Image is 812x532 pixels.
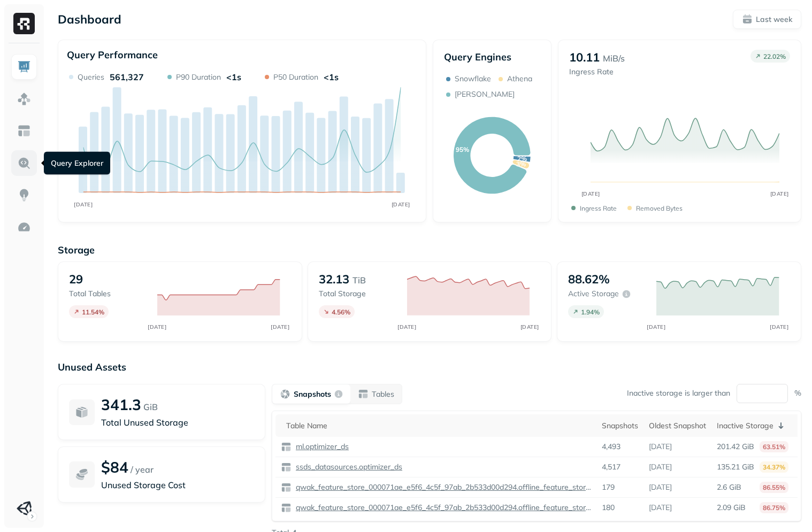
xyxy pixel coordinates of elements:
p: Query Engines [444,51,540,63]
a: ssds_datasources.optimizer_ds [292,462,402,472]
p: 180 [602,503,615,513]
p: Total Unused Storage [101,416,254,429]
tspan: [DATE] [148,323,167,330]
p: Inactive Storage [717,421,773,431]
p: [DATE] [649,462,672,472]
p: [PERSON_NAME] [455,89,515,99]
img: Query Explorer [17,156,31,170]
tspan: [DATE] [647,323,666,330]
p: 179 [602,482,615,492]
p: Total tables [69,289,147,299]
p: Storage [58,244,801,256]
p: <1s [324,72,339,82]
p: qwak_feature_store_000071ae_e5f6_4c5f_97ab_2b533d00d294.offline_feature_store_arpumizer_user_leve... [294,482,591,492]
img: Dashboard [17,60,31,74]
p: 341.3 [101,395,141,414]
p: 4.56 % [332,308,350,316]
p: 4,517 [602,462,621,472]
text: 3% [516,160,526,168]
p: 32.13 [319,272,349,287]
img: Ryft [13,13,35,34]
p: Snapshots [294,389,331,399]
p: 2.6 GiB [717,482,741,492]
p: P90 Duration [176,72,221,82]
p: Removed bytes [636,204,683,212]
p: 561,327 [110,72,144,82]
p: 2.09 GiB [717,503,746,513]
img: table [281,503,292,513]
div: Query Explorer [44,152,110,175]
p: 11.54 % [82,308,104,316]
p: 86.75% [760,502,788,513]
p: ml.optimizer_ds [294,442,349,452]
button: Last week [733,10,801,29]
p: 29 [69,272,83,287]
img: Unity [17,501,32,516]
p: Queries [78,72,104,82]
p: 86.55% [760,482,788,493]
p: Athena [507,74,532,84]
img: table [281,442,292,452]
p: TiB [353,274,366,287]
p: [DATE] [649,442,672,452]
tspan: [DATE] [520,323,539,330]
img: Insights [17,188,31,202]
p: 88.62% [568,272,610,287]
p: Tables [372,389,394,399]
p: 201.42 GiB [717,442,754,452]
img: Optimization [17,220,31,234]
p: qwak_feature_store_000071ae_e5f6_4c5f_97ab_2b533d00d294.offline_feature_store_arpumizer_game_user... [294,503,591,513]
tspan: [DATE] [74,201,93,208]
p: Unused Storage Cost [101,479,254,491]
img: Asset Explorer [17,124,31,138]
div: Snapshots [602,421,638,431]
p: Ingress Rate [580,204,617,212]
p: 4,493 [602,442,621,452]
p: 22.02 % [763,52,786,60]
p: Last week [756,14,792,25]
p: 63.51% [760,441,788,452]
img: Assets [17,92,31,106]
img: table [281,462,292,473]
p: Ingress Rate [569,67,625,77]
p: % [794,388,801,398]
img: table [281,482,292,493]
p: 1.94 % [581,308,600,316]
p: / year [131,463,154,476]
a: ml.optimizer_ds [292,442,349,452]
p: 135.21 GiB [717,462,754,472]
p: $84 [101,458,128,476]
tspan: [DATE] [271,323,289,330]
tspan: [DATE] [770,190,788,197]
div: Table Name [286,421,591,431]
a: qwak_feature_store_000071ae_e5f6_4c5f_97ab_2b533d00d294.offline_feature_store_arpumizer_game_user... [292,503,591,513]
p: Dashboard [58,12,121,27]
p: ssds_datasources.optimizer_ds [294,462,402,472]
a: qwak_feature_store_000071ae_e5f6_4c5f_97ab_2b533d00d294.offline_feature_store_arpumizer_user_leve... [292,482,591,492]
p: 34.37% [760,461,788,473]
tspan: [DATE] [397,323,416,330]
p: Query Performance [67,49,158,61]
p: Inactive storage is larger than [627,388,730,398]
p: Active storage [568,289,619,299]
tspan: [DATE] [581,190,600,197]
p: <1s [226,72,241,82]
p: GiB [143,400,158,413]
tspan: [DATE] [392,201,410,208]
p: MiB/s [603,52,625,65]
div: Oldest Snapshot [649,421,706,431]
p: [DATE] [649,503,672,513]
p: Snowflake [455,74,491,84]
p: P50 Duration [273,72,318,82]
tspan: [DATE] [770,323,789,330]
p: [DATE] [649,482,672,492]
p: Unused Assets [58,361,801,373]
text: 2% [517,155,527,163]
p: 10.11 [569,50,600,65]
text: 95% [456,145,469,153]
p: Total storage [319,289,396,299]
